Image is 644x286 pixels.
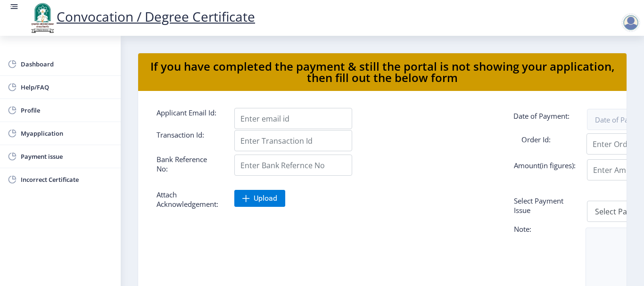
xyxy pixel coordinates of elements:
[28,2,57,34] img: logo
[21,174,113,185] span: Incorrect Certificate
[234,155,352,176] input: Enter Bank Refernce No
[149,130,227,147] label: Transaction Id:
[21,58,113,70] span: Dashboard
[21,82,113,93] span: Help/FAQ
[234,130,352,151] input: Enter Transaction Id
[149,190,227,209] label: Attach Acknowledgement:
[149,108,227,125] label: Applicant Email Id:
[507,196,585,215] label: Select Payment Issue
[254,194,277,203] span: Upload
[507,224,585,237] label: Note:
[28,8,255,25] a: Convocation / Degree Certificate
[21,128,113,139] span: Myapplication
[21,151,113,162] span: Payment issue
[234,108,352,129] input: Enter email id
[506,111,584,125] label: Date of Payment:
[138,53,627,91] nb-card-header: If you have completed the payment & still the portal is not showing your application, then fill o...
[21,105,113,116] span: Profile
[149,155,227,173] label: Bank Reference No:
